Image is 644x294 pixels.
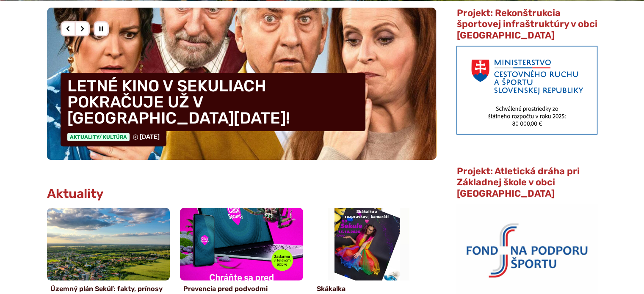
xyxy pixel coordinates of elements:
[47,8,437,160] a: LETNÉ KINO V SEKULIACH POKRAČUJE UŽ V [GEOGRAPHIC_DATA][DATE]! Aktuality/ Kultúra [DATE]
[94,21,109,36] div: Pozastaviť pohyb slajdera
[456,165,579,199] span: Projekt: Atletická dráha pri Základnej škole v obci [GEOGRAPHIC_DATA]
[183,285,300,293] h4: Prevencia pred podvodmi
[99,134,127,140] span: / Kultúra
[456,46,597,135] img: min-cras.png
[317,285,433,293] h4: Skákalka
[67,133,130,141] span: Aktuality
[140,133,160,140] span: [DATE]
[456,7,597,41] span: Projekt: Rekonštrukcia športovej infraštruktúry v obci [GEOGRAPHIC_DATA]
[47,187,104,201] h3: Aktuality
[61,73,365,131] h4: LETNÉ KINO V SEKULIACH POKRAČUJE UŽ V [GEOGRAPHIC_DATA][DATE]!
